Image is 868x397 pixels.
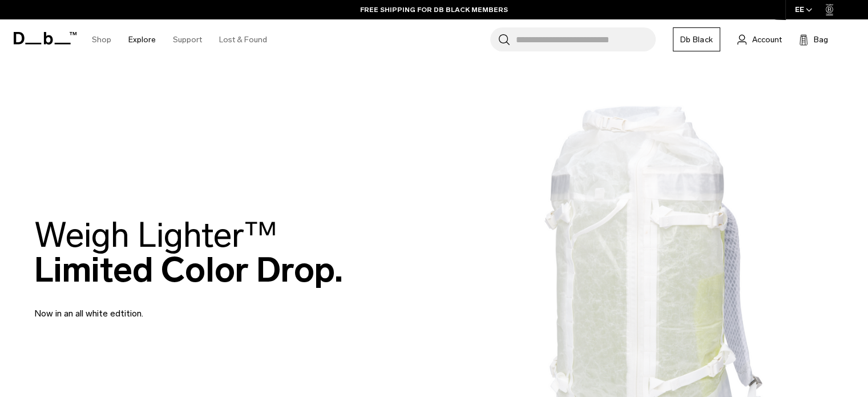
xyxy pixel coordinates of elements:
button: Bag [799,33,828,46]
span: Account [752,34,782,46]
span: Weigh Lighter™ [34,214,277,256]
span: Bag [814,34,828,46]
nav: Main Navigation [83,19,276,60]
a: Support [173,19,202,60]
a: Lost & Found [219,19,267,60]
p: Now in an all white edtition. [34,293,308,320]
h2: Limited Color Drop. [34,218,343,287]
a: Explore [128,19,156,60]
a: Db Black [673,27,720,51]
a: Account [737,33,782,46]
a: Shop [92,19,111,60]
a: FREE SHIPPING FOR DB BLACK MEMBERS [360,5,508,15]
